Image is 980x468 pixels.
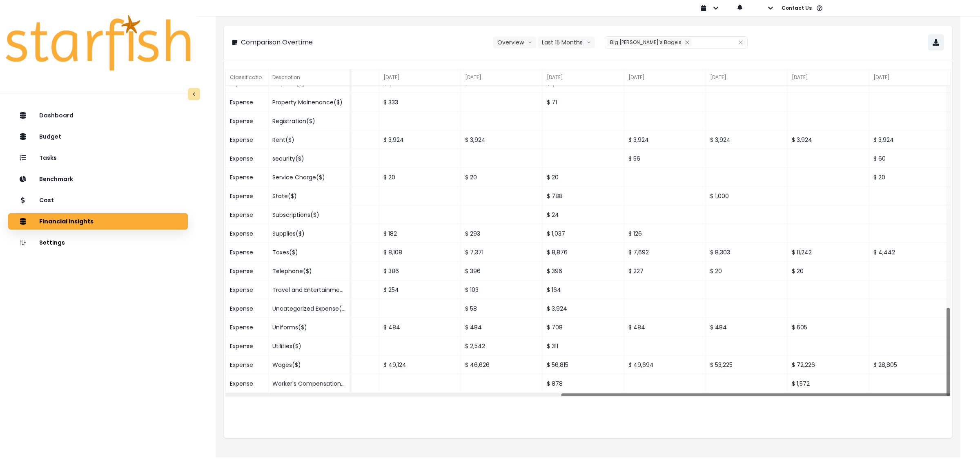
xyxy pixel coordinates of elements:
div: $ 56,815 [543,355,624,374]
div: Subscriptions($) [268,205,350,224]
div: $ 164 [543,280,624,299]
div: $ 71 [543,93,624,112]
div: Wages($) [268,355,350,374]
svg: arrow down line [528,38,532,46]
div: $ 396 [461,262,543,280]
div: $ 20 [461,168,543,187]
button: Benchmark [8,171,188,187]
div: $ 8,303 [706,243,788,262]
div: $ 484 [461,318,543,337]
button: Last 15 Monthsarrow down line [538,36,595,49]
div: Expense [226,355,268,374]
p: Comparison Overtime [241,38,313,47]
div: Telephone($) [268,262,350,280]
div: [DATE] [706,69,788,86]
div: Travel and Entertainment($) [268,280,350,299]
div: security($) [268,149,350,168]
div: Expense [226,318,268,337]
p: Budget [39,133,61,140]
div: Description [268,69,350,86]
div: $ 605 [788,318,869,337]
div: $ 3,924 [624,130,706,149]
div: $ 1,572 [788,374,869,393]
div: $ 3,924 [379,130,461,149]
button: Financial Insights [8,213,188,230]
button: Cost [8,192,188,208]
div: $ 49,694 [624,355,706,374]
div: $ 20 [706,262,788,280]
div: State($) [268,187,350,205]
div: Worker's Compensation($) [268,374,350,393]
div: $ 1,000 [706,187,788,205]
div: Big Dave’s Bagels [607,38,692,46]
div: Expense [226,243,268,262]
div: $ 11,242 [788,243,869,262]
div: $ 8,108 [379,243,461,262]
div: $ 386 [379,262,461,280]
div: $ 3,924 [706,130,788,149]
div: Expense [226,149,268,168]
div: $ 3,924 [788,130,869,149]
div: Expense [226,168,268,187]
div: Expense [226,280,268,299]
div: $ 878 [543,374,624,393]
div: $ 7,371 [461,243,543,262]
div: $ 28,805 [869,355,951,374]
div: $ 46,626 [461,355,543,374]
div: Expense [226,205,268,224]
div: $ 3,924 [543,299,624,318]
p: Cost [39,197,54,204]
svg: close [738,40,743,45]
div: $ 484 [706,318,788,337]
div: $ 708 [543,318,624,337]
div: $ 788 [543,187,624,205]
div: Utilities($) [268,337,350,355]
div: Expense [226,130,268,149]
button: Remove [683,38,692,46]
div: Uniforms($) [268,318,350,337]
p: Benchmark [39,176,73,183]
div: Property Mainenance($) [268,93,350,112]
svg: arrow down line [587,38,591,46]
div: Supplies($) [268,224,350,243]
div: [DATE] [461,69,543,86]
div: $ 8,876 [543,243,624,262]
div: $ 58 [461,299,543,318]
button: Budget [8,128,188,145]
div: Expense [226,374,268,393]
div: $ 4,442 [869,243,951,262]
div: Expense [226,187,268,205]
div: Expense [226,262,268,280]
div: [DATE] [869,69,951,86]
div: $ 20 [543,168,624,187]
div: $ 20 [869,168,951,187]
div: $ 3,924 [869,130,951,149]
div: Expense [226,299,268,318]
div: $ 103 [461,280,543,299]
button: Tasks [8,150,188,166]
p: Tasks [39,155,57,161]
button: Overviewarrow down line [493,36,536,49]
div: $ 1,037 [543,224,624,243]
div: $ 49,124 [379,355,461,374]
div: Service Charge($) [268,168,350,187]
div: Expense [226,112,268,130]
div: [DATE] [788,69,869,86]
div: [DATE] [379,69,461,86]
div: $ 24 [543,205,624,224]
div: Classification [226,69,268,86]
div: $ 182 [379,224,461,243]
span: Big [PERSON_NAME]’s Bagels [610,39,682,46]
div: $ 53,225 [706,355,788,374]
div: Uncategorized Expense($) [268,299,350,318]
div: $ 484 [624,318,706,337]
div: $ 20 [788,262,869,280]
div: $ 72,226 [788,355,869,374]
div: Registration($) [268,112,350,130]
div: [DATE] [543,69,624,86]
div: $ 60 [869,149,951,168]
div: $ 293 [461,224,543,243]
div: Rent($) [268,130,350,149]
div: $ 311 [543,337,624,355]
div: $ 126 [624,224,706,243]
